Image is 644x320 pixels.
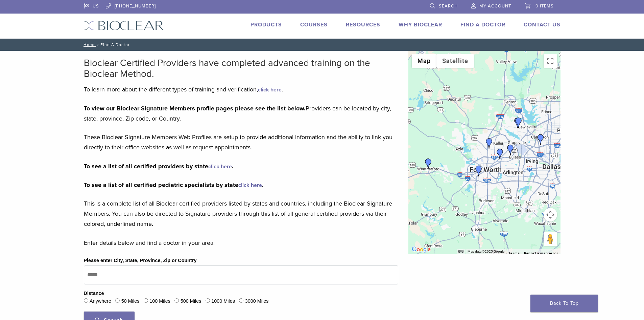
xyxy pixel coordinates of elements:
[524,251,558,255] a: Report a map error
[505,145,516,155] div: Dr. Lauren Drennan
[346,21,380,28] a: Resources
[84,181,264,189] strong: To see a list of all certified pediatric specialists by state .
[544,208,557,221] button: Map camera controls
[258,86,282,93] a: click here
[410,245,432,254] a: Open this area in Google Maps (opens a new window)
[399,21,442,28] a: Why Bioclear
[512,118,523,128] div: Dr. Will Wyatt
[484,138,495,149] div: Dr. Salil Mehta
[181,298,201,305] label: 500 Miles
[460,21,505,28] a: Find A Doctor
[84,163,234,170] strong: To see a list of all certified providers by state .
[458,249,463,254] button: Keyboard shortcuts
[208,163,232,170] a: click here
[84,21,164,30] img: Bioclear
[238,182,262,189] a: click here
[84,198,398,229] p: This is a complete list of all Bioclear certified providers listed by states and countries, inclu...
[84,257,197,264] label: Please enter City, State, Province, Zip or Country
[81,42,96,47] a: Home
[211,298,235,305] label: 1000 Miles
[79,39,566,51] nav: Find A Doctor
[423,158,434,169] div: Dr. Ashley Decker
[495,149,505,159] div: Dr. Neelam Dube
[245,298,269,305] label: 3000 Miles
[544,54,557,68] button: Toggle fullscreen view
[436,54,474,68] button: Show satellite imagery
[524,21,560,28] a: Contact Us
[544,232,557,246] button: Drag Pegman onto the map to open Street View
[84,84,398,94] p: To learn more about the different types of training and verification, .
[439,3,458,9] span: Search
[300,21,328,28] a: Courses
[251,21,282,28] a: Products
[84,132,398,152] p: These Bioclear Signature Members Web Profiles are setup to provide additional information and the...
[508,251,520,255] a: Terms (opens in new tab)
[90,298,111,305] label: Anywhere
[84,290,104,297] legend: Distance
[412,54,436,68] button: Show street map
[530,295,598,312] a: Back To Top
[84,105,306,112] strong: To view our Bioclear Signature Members profile pages please see the list below.
[84,103,398,124] p: Providers can be located by city, state, province, Zip code, or Country.
[468,250,504,253] span: Map data ©2025 Google
[96,43,100,46] span: /
[149,298,170,305] label: 100 Miles
[84,238,398,248] p: Enter details below and find a doctor in your area.
[84,58,398,79] h2: Bioclear Certified Providers have completed advanced training on the Bioclear Method.
[473,166,484,176] div: Dr. Amy Bender
[513,118,524,128] div: Dr. Yasi Sabour
[535,134,546,145] div: Dr. Irina Hayrapetyan
[410,245,432,254] img: Google
[121,298,140,305] label: 50 Miles
[479,3,511,9] span: My Account
[535,3,554,9] span: 0 items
